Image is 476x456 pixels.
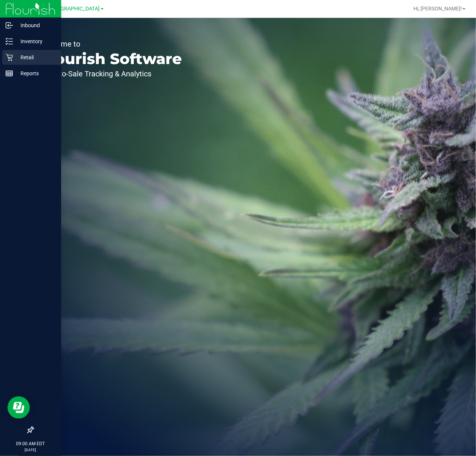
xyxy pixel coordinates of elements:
inline-svg: Inventory [6,38,13,45]
inline-svg: Retail [6,54,13,61]
p: Seed-to-Sale Tracking & Analytics [40,70,182,77]
p: Reports [13,69,58,78]
inline-svg: Inbound [6,22,13,29]
p: 09:00 AM EDT [3,440,58,447]
p: Inbound [13,21,58,30]
p: Welcome to [40,40,182,48]
iframe: Resource center [7,396,30,419]
p: Retail [13,53,58,62]
p: Flourish Software [40,51,182,66]
span: [GEOGRAPHIC_DATA] [49,6,100,12]
inline-svg: Reports [6,70,13,77]
p: [DATE] [3,447,58,453]
span: Hi, [PERSON_NAME]! [413,6,462,12]
p: Inventory [13,37,58,46]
